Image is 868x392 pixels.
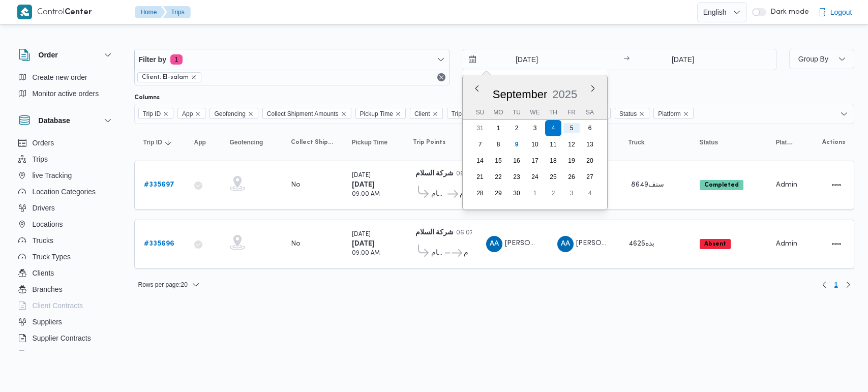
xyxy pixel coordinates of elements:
button: Drivers [14,200,118,216]
span: Dark mode [766,8,809,16]
button: Monitor active orders [14,85,118,102]
div: day-21 [472,169,488,185]
b: Completed [704,182,739,188]
span: Trip Points [413,138,445,146]
span: Client: El-salam [142,73,189,82]
h3: Order [39,49,58,61]
div: day-16 [508,153,525,169]
div: day-12 [563,136,580,153]
button: Next month [589,84,597,93]
div: day-26 [563,169,580,185]
div: day-29 [490,185,506,201]
span: live Tracking [33,169,72,182]
div: Sa [582,105,598,119]
span: Geofencing [209,108,258,119]
button: Remove App from selection in this group [195,111,201,117]
span: Actions [822,138,845,146]
span: Pickup Time [360,108,393,119]
span: Truck [628,138,645,146]
div: day-3 [527,120,543,136]
div: day-18 [545,153,561,169]
div: day-23 [508,169,525,185]
div: Database [10,135,122,355]
div: day-4 [545,120,561,136]
span: بده4625 [628,240,654,247]
span: Pickup Time [352,138,387,146]
div: No [291,180,301,190]
label: Columns [134,94,160,102]
div: Tu [508,105,525,119]
div: day-17 [527,153,543,169]
span: Client [410,108,443,119]
button: Devices [14,346,118,363]
button: Supplier Contracts [14,330,118,346]
div: Button. Open the year selector. 2025 is currently selected. [552,87,578,101]
span: Admin [776,240,797,247]
span: Trips [33,153,48,165]
button: Home [135,6,165,18]
button: Next page [842,279,854,291]
span: Truck Types [33,251,71,263]
button: Database [18,114,114,127]
button: Remove Status from selection in this group [639,111,645,117]
span: 1 active filters [170,54,183,65]
span: Filter by [139,53,166,66]
button: Truck [624,134,685,150]
b: Absent [704,241,726,247]
span: Create new order [33,71,87,83]
input: Press the down key to open a popover containing a calendar. [633,49,734,70]
button: Locations [14,216,118,232]
button: Truck Types [14,249,118,265]
span: Client [414,108,430,119]
span: Client: El-salam [137,72,201,82]
span: Platform [653,108,694,119]
div: Button. Open the month selector. September is currently selected. [492,87,548,101]
span: App [194,138,206,146]
b: Center [65,9,92,16]
b: # 335696 [144,240,174,247]
img: X8yXhbKr1z7QwAAAABJRU5ErkJggg== [17,5,32,19]
div: day-27 [582,169,598,185]
div: Ahmad Abo Alsaaod Abadalhakiam Abadalohab [486,236,502,252]
span: Status [619,108,637,119]
span: Platform [658,108,681,119]
div: day-4 [582,185,598,201]
b: [DATE] [352,240,375,247]
div: day-19 [563,153,580,169]
button: Logout [814,2,856,22]
button: Open list of options [840,110,848,118]
button: Create new order [14,69,118,85]
span: Branches [33,283,63,295]
span: Geofencing [214,108,245,119]
button: Previous Month [473,84,481,93]
span: Trip ID [138,108,174,119]
div: day-15 [490,153,506,169]
span: Completed [700,180,743,190]
div: day-8 [490,136,506,153]
span: AA [561,236,570,252]
span: Supplier Contracts [33,332,91,344]
b: شركة السلام [415,229,454,236]
div: day-9 [508,136,525,153]
span: App [182,108,193,119]
button: Actions [828,177,845,193]
div: Th [545,105,561,119]
span: Group By [798,55,828,63]
div: day-2 [508,120,525,136]
small: 09:00 AM [352,251,380,256]
div: day-31 [472,120,488,136]
a: #335696 [144,238,174,250]
b: # 335697 [144,182,174,188]
div: No [291,239,301,249]
small: 06:07 PM [456,171,484,177]
span: Devices [33,348,58,360]
input: Press the down key to enter a popover containing a calendar. Press the escape key to close the po... [462,49,578,70]
a: #335697 [144,179,174,191]
h3: Database [39,114,70,127]
b: [DATE] [352,182,375,188]
button: Remove Geofencing from selection in this group [248,111,254,117]
span: Trip Points [447,108,493,119]
button: Suppliers [14,314,118,330]
button: Remove Client from selection in this group [432,111,438,117]
span: شركة السلام [464,247,468,259]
